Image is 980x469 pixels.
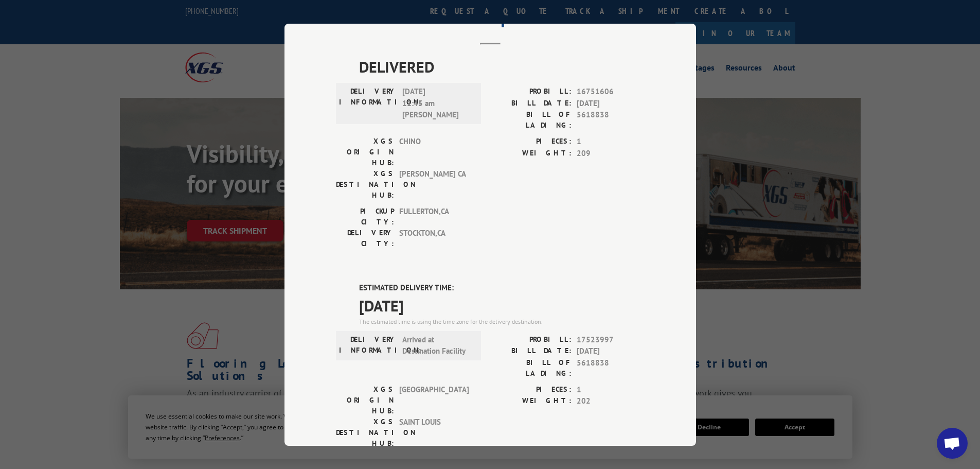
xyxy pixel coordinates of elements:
[339,86,397,121] label: DELIVERY INFORMATION:
[490,136,572,148] label: PIECES:
[359,317,645,326] div: The estimated time is using the time zone for the delivery destination.
[577,357,645,378] span: 5618838
[490,395,572,407] label: WEIGHT:
[399,168,469,201] span: [PERSON_NAME] CA
[402,86,472,121] span: [DATE] 11:45 am [PERSON_NAME]
[577,136,645,148] span: 1
[577,395,645,407] span: 202
[359,293,645,317] span: [DATE]
[490,334,572,345] label: PROBILL:
[577,345,645,357] span: [DATE]
[490,147,572,159] label: WEIGHT:
[490,97,572,109] label: BILL DATE:
[577,147,645,159] span: 209
[490,86,572,98] label: PROBILL:
[336,384,394,416] label: XGS ORIGIN HUB:
[399,136,469,168] span: CHINO
[336,136,394,168] label: XGS ORIGIN HUB:
[336,416,394,448] label: XGS DESTINATION HUB:
[490,345,572,357] label: BILL DATE:
[490,357,572,378] label: BILL OF LADING:
[336,168,394,201] label: XGS DESTINATION HUB:
[339,334,397,357] label: DELIVERY INFORMATION:
[359,282,645,294] label: ESTIMATED DELIVERY TIME:
[577,334,645,345] span: 17523997
[577,86,645,98] span: 16751606
[359,55,645,78] span: DELIVERED
[577,384,645,395] span: 1
[577,109,645,131] span: 5618838
[399,228,469,249] span: STOCKTON , CA
[490,384,572,395] label: PIECES:
[336,10,645,29] h2: Track Shipment
[336,206,394,228] label: PICKUP CITY:
[399,384,469,416] span: [GEOGRAPHIC_DATA]
[399,416,469,448] span: SAINT LOUIS
[490,109,572,131] label: BILL OF LADING:
[937,428,968,459] div: Open chat
[336,228,394,249] label: DELIVERY CITY:
[402,334,472,357] span: Arrived at Destination Facility
[577,97,645,109] span: [DATE]
[399,206,469,228] span: FULLERTON , CA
